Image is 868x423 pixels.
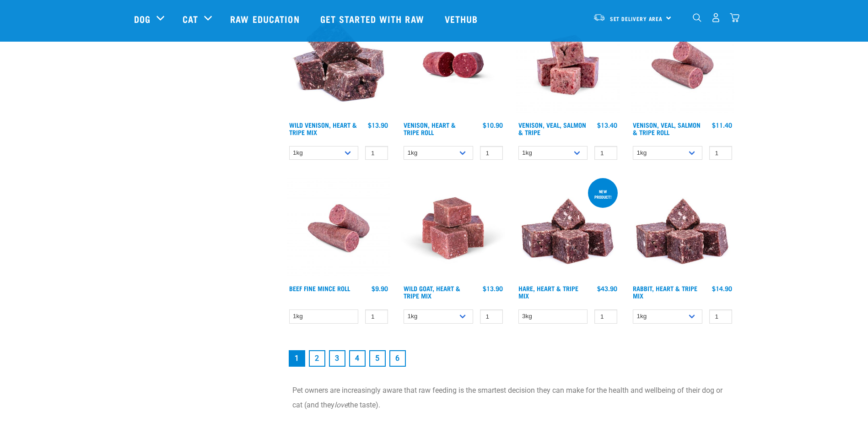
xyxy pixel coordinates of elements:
div: $11.40 [712,121,732,129]
a: Get started with Raw [311,0,436,37]
a: Goto page 5 [369,350,386,367]
a: Venison, Heart & Tripe Roll [404,123,456,134]
span: Set Delivery Area [610,17,663,20]
input: 1 [594,309,617,324]
div: $10.90 [483,121,503,129]
div: $14.90 [712,285,732,292]
div: $9.90 [372,285,388,292]
div: $13.90 [368,121,388,129]
div: $13.40 [597,121,617,129]
a: Raw Education [221,0,311,37]
em: love [334,401,348,409]
a: Dog [134,12,151,26]
img: home-icon-1@2x.png [693,13,701,22]
input: 1 [480,309,503,324]
a: Hare, Heart & Tripe Mix [518,287,578,297]
img: 1171 Venison Heart Tripe Mix 01 [287,13,391,117]
a: Beef Fine Mince Roll [289,287,350,290]
img: Goat Heart Tripe 8451 [401,176,505,280]
img: van-moving.png [593,13,605,22]
a: Venison, Veal, Salmon & Tripe Roll [633,123,701,134]
a: Page 1 [289,350,305,367]
a: Goto page 2 [309,350,325,367]
div: new product! [588,184,618,204]
img: Raw Essentials Venison Heart & Tripe Hypoallergenic Raw Pet Food Bulk Roll Unwrapped [401,13,505,117]
a: Rabbit, Heart & Tripe Mix [633,287,697,297]
input: 1 [594,146,617,160]
a: Venison, Veal, Salmon & Tripe [518,123,586,134]
img: Venison Veal Salmon Tripe 1651 [287,176,391,280]
a: Goto page 4 [349,350,366,367]
a: Wild Goat, Heart & Tripe Mix [404,287,460,297]
a: Goto page 6 [389,350,406,367]
input: 1 [365,309,388,324]
img: Venison Veal Salmon Tripe 1621 [516,13,620,117]
input: 1 [480,146,503,160]
a: Goto page 3 [329,350,345,367]
p: Pet owners are increasingly aware that raw feeding is the smartest decision they can make for the... [292,383,729,412]
div: $13.90 [483,285,503,292]
a: Cat [183,12,198,26]
input: 1 [365,146,388,160]
img: Venison Veal Salmon Tripe 1651 [631,13,734,117]
div: $43.90 [597,285,617,292]
img: 1175 Rabbit Heart Tripe Mix 01 [631,176,734,280]
nav: pagination [287,348,734,369]
img: 1175 Rabbit Heart Tripe Mix 01 [516,176,620,280]
img: home-icon@2x.png [730,13,739,22]
img: user.png [711,13,721,22]
input: 1 [709,146,732,160]
input: 1 [709,309,732,324]
a: Vethub [436,0,490,37]
a: Wild Venison, Heart & Tripe Mix [289,123,357,134]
